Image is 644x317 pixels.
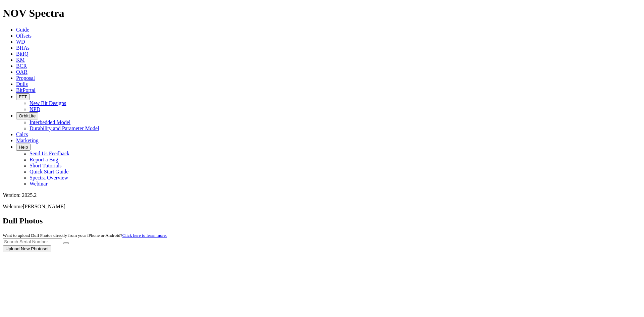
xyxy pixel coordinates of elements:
a: Report a Bug [30,157,58,162]
span: FTT [19,94,27,99]
a: BitIQ [16,51,28,57]
a: KM [16,57,25,63]
h2: Dull Photos [3,216,641,225]
a: Click here to learn more. [122,233,167,238]
a: Marketing [16,138,39,143]
a: BitPortal [16,87,36,93]
a: OAR [16,69,28,75]
a: Short Tutorials [30,163,62,168]
span: Help [19,145,28,150]
a: Spectra Overview [30,175,68,180]
p: Welcome [3,204,641,210]
a: Webinar [30,181,48,187]
h1: NOV Spectra [3,7,641,19]
a: Send Us Feedback [30,151,69,156]
small: Want to upload Dull Photos directly from your iPhone or Android? [3,233,167,238]
input: Search Serial Number [3,238,62,245]
a: BCR [16,63,27,69]
button: OrbitLite [16,112,38,119]
a: Interbedded Model [30,119,70,125]
a: Dulls [16,81,28,87]
a: Proposal [16,75,35,81]
a: Offsets [16,33,32,39]
a: NPD [30,106,40,112]
span: [PERSON_NAME] [23,204,65,209]
a: Guide [16,27,29,33]
a: Quick Start Guide [30,169,68,174]
button: Help [16,144,31,151]
a: New Bit Designs [30,100,66,106]
span: OrbitLite [19,113,36,118]
button: FTT [16,93,30,100]
button: Upload New Photoset [3,245,51,252]
div: Version: 2025.2 [3,192,641,198]
a: WD [16,39,25,45]
a: Durability and Parameter Model [30,125,99,131]
a: Calcs [16,131,28,137]
a: BHAs [16,45,30,51]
